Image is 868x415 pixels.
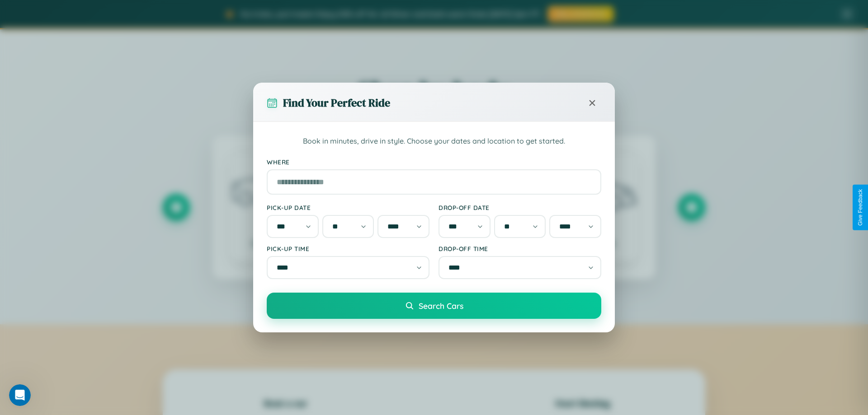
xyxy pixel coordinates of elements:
[267,158,601,166] label: Where
[439,204,601,211] label: Drop-off Date
[267,204,429,211] label: Pick-up Date
[267,293,601,319] button: Search Cars
[283,95,390,110] h3: Find Your Perfect Ride
[267,135,601,147] p: Book in minutes, drive in style. Choose your dates and location to get started.
[267,245,429,252] label: Pick-up Time
[419,301,463,311] span: Search Cars
[439,245,601,252] label: Drop-off Time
